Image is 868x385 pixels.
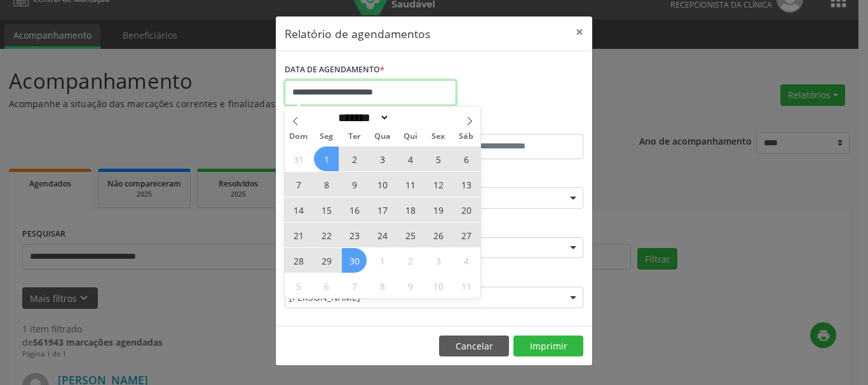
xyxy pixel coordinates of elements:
span: Outubro 8, 2025 [370,273,395,298]
span: Outubro 3, 2025 [426,248,451,273]
span: Setembro 23, 2025 [342,223,367,247]
span: Setembro 11, 2025 [398,172,423,197]
button: Close [567,16,592,48]
input: Year [390,111,431,124]
span: Ter [341,133,369,141]
span: Seg [313,133,341,141]
button: Imprimir [513,336,583,357]
span: Setembro 20, 2025 [454,197,478,222]
span: Setembro 10, 2025 [370,172,395,197]
span: Outubro 2, 2025 [398,248,423,273]
label: DATA DE AGENDAMENTO [285,60,384,80]
span: Outubro 7, 2025 [342,273,367,298]
span: Setembro 24, 2025 [370,223,395,247]
span: Setembro 17, 2025 [370,197,395,222]
span: Dom [285,133,313,141]
span: Setembro 29, 2025 [314,248,339,273]
span: Qua [369,133,397,141]
span: Setembro 25, 2025 [398,223,423,247]
span: Setembro 1, 2025 [314,147,339,171]
span: Outubro 5, 2025 [286,273,311,298]
span: Setembro 2, 2025 [342,147,367,171]
span: Setembro 15, 2025 [314,197,339,222]
span: Setembro 22, 2025 [314,223,339,247]
span: Setembro 7, 2025 [286,172,311,197]
span: Setembro 18, 2025 [398,197,423,222]
span: Outubro 10, 2025 [426,273,451,298]
span: Agosto 31, 2025 [286,147,311,171]
span: Setembro 9, 2025 [342,172,367,197]
span: Setembro 14, 2025 [286,197,311,222]
span: Sex [424,133,452,141]
span: Sáb [452,133,480,141]
span: Setembro 8, 2025 [314,172,339,197]
button: Cancelar [439,336,509,357]
span: Setembro 13, 2025 [454,172,478,197]
span: Outubro 1, 2025 [370,248,395,273]
span: Setembro 4, 2025 [398,147,423,171]
span: Qui [397,133,424,141]
span: Outubro 9, 2025 [398,273,423,298]
span: Setembro 5, 2025 [426,147,451,171]
span: Setembro 26, 2025 [426,223,451,247]
span: Setembro 16, 2025 [342,197,367,222]
span: Outubro 4, 2025 [454,248,478,273]
span: Setembro 28, 2025 [286,248,311,273]
span: Outubro 11, 2025 [454,273,478,298]
label: ATÉ [437,114,583,134]
span: Setembro 6, 2025 [454,147,478,171]
span: Setembro 27, 2025 [454,223,478,247]
span: Setembro 3, 2025 [370,147,395,171]
span: Setembro 19, 2025 [426,197,451,222]
span: Setembro 12, 2025 [426,172,451,197]
select: Month [334,111,390,124]
h5: Relatório de agendamentos [285,25,430,42]
span: Setembro 21, 2025 [286,223,311,247]
span: Setembro 30, 2025 [342,248,367,273]
span: Outubro 6, 2025 [314,273,339,298]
